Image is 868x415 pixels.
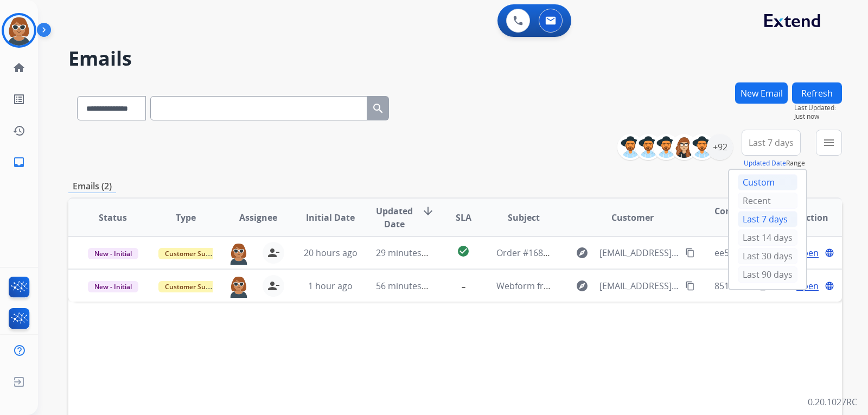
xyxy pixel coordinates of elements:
[599,246,679,259] span: [EMAIL_ADDRESS][DOMAIN_NAME]
[576,279,589,292] mat-icon: explore
[12,93,25,106] mat-icon: list_alt
[822,136,835,149] mat-icon: menu
[376,280,439,292] span: 56 minutes ago
[796,279,819,292] span: Open
[88,281,138,292] span: New - Initial
[685,248,695,258] mat-icon: content_copy
[267,246,280,259] mat-icon: person_remove
[714,205,773,231] span: Conversation ID
[744,159,786,168] button: Updated Date
[457,278,470,291] mat-icon: -
[457,245,470,258] mat-icon: check_circle
[88,248,138,259] span: New - Initial
[749,141,794,145] span: Last 7 days
[738,266,797,283] div: Last 90 days
[685,281,695,291] mat-icon: content_copy
[825,248,834,258] mat-icon: language
[576,246,589,259] mat-icon: explore
[239,211,277,224] span: Assignee
[757,281,767,291] mat-icon: content_copy
[738,248,797,264] div: Last 30 days
[158,248,229,259] span: Customer Support
[456,211,471,224] span: SLA
[738,211,797,227] div: Last 7 days
[68,180,116,193] p: Emails (2)
[496,247,629,259] span: Order #168680250 (9097534993)
[306,211,355,224] span: Initial Date
[794,112,842,121] span: Just now
[794,104,842,112] span: Last Updated:
[707,134,733,160] div: +92
[744,158,805,168] span: Range
[12,61,25,74] mat-icon: home
[99,211,127,224] span: Status
[742,130,801,156] button: Last 7 days
[496,280,742,292] span: Webform from [EMAIL_ADDRESS][DOMAIN_NAME] on [DATE]
[4,15,34,46] img: avatar
[599,279,679,292] span: [EMAIL_ADDRESS][DOMAIN_NAME]
[825,281,834,291] mat-icon: language
[796,246,819,259] span: Open
[738,174,797,190] div: Custom
[422,205,435,218] mat-icon: arrow_downward
[228,275,250,298] img: agent-avatar
[735,82,788,104] button: New Email
[12,156,25,169] mat-icon: inbox
[508,211,540,224] span: Subject
[304,247,358,259] span: 20 hours ago
[176,211,196,224] span: Type
[611,211,654,224] span: Customer
[308,280,353,292] span: 1 hour ago
[376,205,413,231] span: Updated Date
[158,281,229,292] span: Customer Support
[267,279,280,292] mat-icon: person_remove
[12,124,25,137] mat-icon: history
[376,247,439,259] span: 29 minutes ago
[808,395,857,408] p: 0.20.1027RC
[792,82,842,104] button: Refresh
[738,193,797,209] div: Recent
[228,242,250,265] img: agent-avatar
[738,229,797,246] div: Last 14 days
[68,48,842,69] h2: Emails
[372,102,385,115] mat-icon: search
